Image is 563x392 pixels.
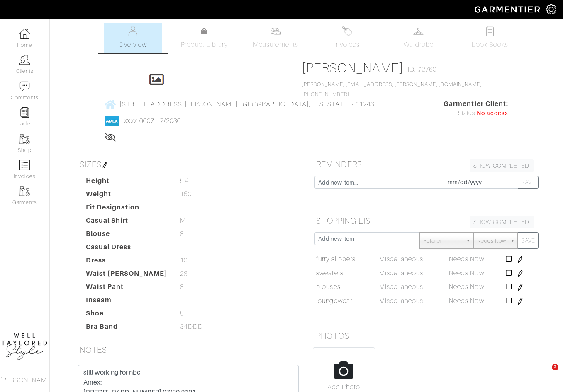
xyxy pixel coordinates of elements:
[80,216,174,229] dt: Casual Shirt
[80,269,174,282] dt: Waist [PERSON_NAME]
[318,23,376,53] a: Invoices
[449,269,484,277] span: Needs Now
[128,26,138,36] img: basicinfo-40fd8af6dae0f16599ec9e87c0ef1c0a1fdea2edbe929e3d69a839185d80c458.svg
[461,23,519,53] a: Look Books
[19,55,30,65] img: clients-icon-6bae9207a08558b7cb47a8932f037763ab4055f8c8b6bfacd5dc20c3e0201464.png
[181,40,228,50] span: Product Library
[379,297,424,305] span: Miscellaneous
[477,109,508,118] span: No access
[180,176,188,186] span: 5'4
[104,23,162,53] a: Overview
[180,189,191,199] span: 150
[80,242,174,255] dt: Casual Dress
[413,26,424,36] img: wardrobe-487a4870c1b7c33e795ec22d11cfc2ed9d08956e64fb3008fe2437562e282088.svg
[449,297,484,305] span: Needs Now
[470,216,534,228] a: SHOW COMPLETED
[302,82,483,97] span: [PHONE_NUMBER]
[518,176,539,189] button: SAVE
[472,40,509,50] span: Look Books
[316,268,343,278] a: sweaters
[517,256,524,263] img: pen-cf24a1663064a2ec1b9c1bd2387e9de7a2fa800b781884d57f21acf72779bad2.png
[80,255,174,269] dt: Dress
[80,308,174,322] dt: Shoe
[470,159,534,172] a: SHOW COMPLETED
[477,233,506,249] span: Needs Now
[76,341,300,358] h5: NOTES
[80,176,174,189] dt: Height
[517,284,524,291] img: pen-cf24a1663064a2ec1b9c1bd2387e9de7a2fa800b781884d57f21acf72779bad2.png
[124,117,181,125] a: xxxx-6007 - 7/2030
[102,162,108,168] img: pen-cf24a1663064a2ec1b9c1bd2387e9de7a2fa800b781884d57f21acf72779bad2.png
[19,107,30,118] img: reminder-icon-8004d30b9f0a5d33ae49ab947aed9ed385cf756f9e5892f1edd6e32f2345188e.png
[449,255,484,263] span: Needs Now
[80,295,174,308] dt: Inseam
[246,23,305,53] a: Measurements
[342,26,352,36] img: orders-27d20c2124de7fd6de4e0e44c1d41de31381a507db9b33961299e4e07d508b8c.svg
[518,232,539,249] button: SAVE
[379,283,424,291] span: Miscellaneous
[80,189,174,202] dt: Weight
[175,26,233,50] a: Product Library
[552,364,558,370] span: 2
[253,40,298,50] span: Measurements
[105,99,374,109] a: [STREET_ADDRESS][PERSON_NAME] [GEOGRAPHIC_DATA], [US_STATE] - 11243
[80,202,174,216] dt: Fit Designation
[19,29,30,39] img: dashboard-icon-dbcd8f5a0b271acd01030246c82b418ddd0df26cd7fceb0bd07c9910d44c42f6.png
[19,186,30,196] img: garments-icon-b7da505a4dc4fd61783c78ac3ca0ef83fa9d6f193b1c9dc38574b1d14d53ca28.png
[316,254,356,264] a: furry slippers
[390,23,448,53] a: Wardrobe
[313,327,537,344] h5: PHOTOS
[119,40,146,50] span: Overview
[180,322,202,332] span: 34DDD
[19,81,30,91] img: comment-icon-a0a6a9ef722e966f86d9cbdc48e553b5cf19dbc54f86b18d962a5391bc8f6eb6.png
[271,26,281,36] img: measurements-466bbee1fd09ba9460f595b01e5d73f9e2bff037440d3c8f018324cb6cdf7a4a.svg
[517,270,524,277] img: pen-cf24a1663064a2ec1b9c1bd2387e9de7a2fa800b781884d57f21acf72779bad2.png
[423,233,462,249] span: Retailer
[180,229,184,239] span: 8
[19,160,30,170] img: orders-icon-0abe47150d42831381b5fb84f609e132dff9fe21cb692f30cb5eec754e2cba89.png
[80,322,174,335] dt: Bra Band
[19,134,30,144] img: garments-icon-b7da505a4dc4fd61783c78ac3ca0ef83fa9d6f193b1c9dc38574b1d14d53ca28.png
[379,269,424,277] span: Miscellaneous
[180,255,188,265] span: 10
[313,156,537,173] h5: REMINDERS
[119,101,374,108] span: [STREET_ADDRESS][PERSON_NAME] [GEOGRAPHIC_DATA], [US_STATE] - 11243
[408,65,436,75] span: ID: #2760
[485,26,495,36] img: todo-9ac3debb85659649dc8f770b8b6100bb5dab4b48dedcbae339e5042a72dfd3cc.svg
[546,4,556,14] img: gear-icon-white-bd11855cb880d31180b6d7d6211b90ccbf57a29d726f0c71d8c61bd08dd39cc2.png
[404,40,434,50] span: Wardrobe
[80,229,174,242] dt: Blouse
[449,283,484,291] span: Needs Now
[314,232,420,245] input: Add new item
[314,176,444,189] input: Add new item...
[80,282,174,295] dt: Waist Pant
[535,364,555,384] iframe: Intercom live chat
[316,282,340,292] a: blouses
[180,308,184,318] span: 8
[470,2,546,17] img: garmentier-logo-header-white-b43fb05a5012e4ada735d5af1a66efaba907eab6374d6393d1fbf88cb4ef424d.png
[313,212,537,229] h5: SHOPPING LIST
[105,116,119,126] img: american_express-1200034d2e149cdf2cc7894a33a747db654cf6f8355cb502592f1d228b2ac700.png
[444,109,508,118] div: Status:
[180,269,188,279] span: 28
[517,298,524,305] img: pen-cf24a1663064a2ec1b9c1bd2387e9de7a2fa800b781884d57f21acf72779bad2.png
[302,82,483,87] a: [PERSON_NAME][EMAIL_ADDRESS][PERSON_NAME][DOMAIN_NAME]
[302,60,404,75] a: [PERSON_NAME]
[444,99,508,109] span: Garmentier Client:
[379,255,424,263] span: Miscellaneous
[180,216,186,226] span: M
[334,40,360,50] span: Invoices
[180,282,184,292] span: 8
[76,156,300,173] h5: SIZES
[316,296,352,306] a: loungewear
